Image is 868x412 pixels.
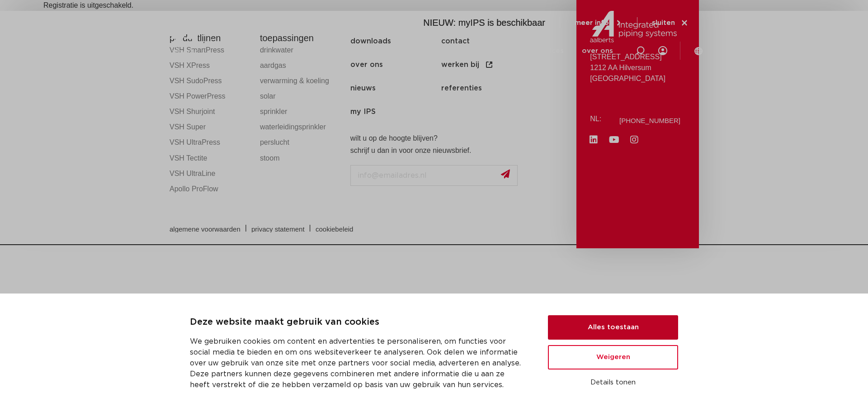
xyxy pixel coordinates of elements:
[260,73,341,89] a: verwarming & koeling
[658,33,667,69] div: my IPS
[548,315,678,340] button: Alles toestaan
[311,33,348,69] a: producten
[260,104,341,119] a: sprinkler
[478,33,517,69] a: downloads
[260,151,341,166] a: stoom
[582,33,613,69] a: over ons
[245,226,311,232] a: privacy statement
[311,33,613,69] nav: Menu
[423,18,545,28] span: NIEUW: myIPS is beschikbaar
[548,345,678,369] button: Weigeren
[350,76,441,100] a: nieuws
[170,73,251,89] a: VSH SudoPress
[590,114,604,124] p: NL:
[350,29,572,123] nav: Menu
[575,19,609,26] span: meer info
[619,117,680,124] a: [PHONE_NUMBER]
[350,165,518,186] input: info@emailadres.nl
[163,226,247,232] a: algemene voorwaarden
[260,135,341,150] a: perslucht
[366,33,395,69] a: markten
[501,169,510,179] img: send.svg
[190,336,526,390] p: We gebruiken cookies om content en advertenties te personaliseren, om functies voor social media ...
[535,33,564,69] a: services
[170,181,251,197] a: Apollo ProFlow
[309,226,360,232] a: cookiebeleid
[441,76,532,100] a: referenties
[251,226,305,232] span: privacy statement
[575,19,623,27] a: meer info
[350,134,438,142] strong: wilt u op de hoogte blijven?
[170,226,241,232] span: algemene voorwaarden
[170,89,251,104] a: VSH PowerPress
[190,315,526,329] p: Deze website maakt gebruik van cookies
[548,375,678,390] button: Details tonen
[260,89,341,104] a: solar
[170,135,251,150] a: VSH UltraPress
[652,19,675,26] span: sluiten
[170,151,251,166] a: VSH Tectite
[170,119,251,135] a: VSH Super
[413,33,460,69] a: toepassingen
[350,100,441,123] a: my IPS
[350,193,488,228] iframe: reCAPTCHA
[316,226,353,232] span: cookiebeleid
[170,104,251,119] a: VSH Shurjoint
[350,147,472,154] strong: schrijf u dan in voor onze nieuwsbrief.
[170,166,251,181] a: VSH UltraLine
[652,19,689,27] a: sluiten
[260,119,341,135] a: waterleidingsprinkler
